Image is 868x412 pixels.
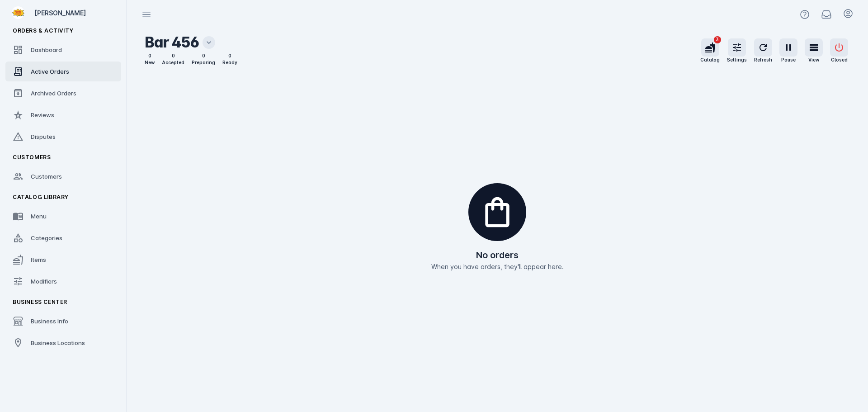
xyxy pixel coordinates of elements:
[700,57,720,63] div: Catalog
[31,90,76,97] span: Archived Orders
[5,228,121,248] a: Categories
[172,52,175,59] div: 0
[192,59,215,66] div: Preparing
[222,59,237,66] div: Ready
[5,62,121,81] a: Active Orders
[5,166,121,186] a: Customers
[13,194,69,200] span: Catalog Library
[5,206,121,226] a: Menu
[31,133,56,140] span: Disputes
[162,59,184,66] div: Accepted
[145,33,199,52] h2: Bar 456
[31,278,57,285] span: Modifiers
[5,333,121,353] a: Business Locations
[31,339,85,346] span: Business Locations
[13,154,51,161] span: Customers
[5,271,121,291] a: Modifiers
[31,317,68,325] span: Business Info
[202,52,205,59] div: 0
[31,68,69,75] span: Active Orders
[31,111,54,118] span: Reviews
[714,36,721,43] span: 3
[5,250,121,270] a: Items
[31,46,62,53] span: Dashboard
[5,127,121,147] a: Disputes
[781,57,796,63] div: Pause
[5,83,121,103] a: Archived Orders
[5,311,121,331] a: Business Info
[228,52,231,59] div: 0
[31,173,62,180] span: Customers
[5,40,121,60] a: Dashboard
[145,59,155,66] div: New
[31,256,46,263] span: Items
[808,57,819,63] div: View
[431,262,564,271] p: When you have orders, they'll appear here.
[148,52,151,59] div: 0
[34,8,118,18] div: [PERSON_NAME]
[31,234,62,242] span: Categories
[727,57,747,63] div: Settings
[5,105,121,125] a: Reviews
[13,27,73,34] span: Orders & Activity
[831,57,848,63] div: Closed
[754,57,772,63] div: Refresh
[13,298,67,305] span: Business Center
[701,38,719,57] button: 3
[476,248,519,262] h2: No orders
[31,213,47,220] span: Menu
